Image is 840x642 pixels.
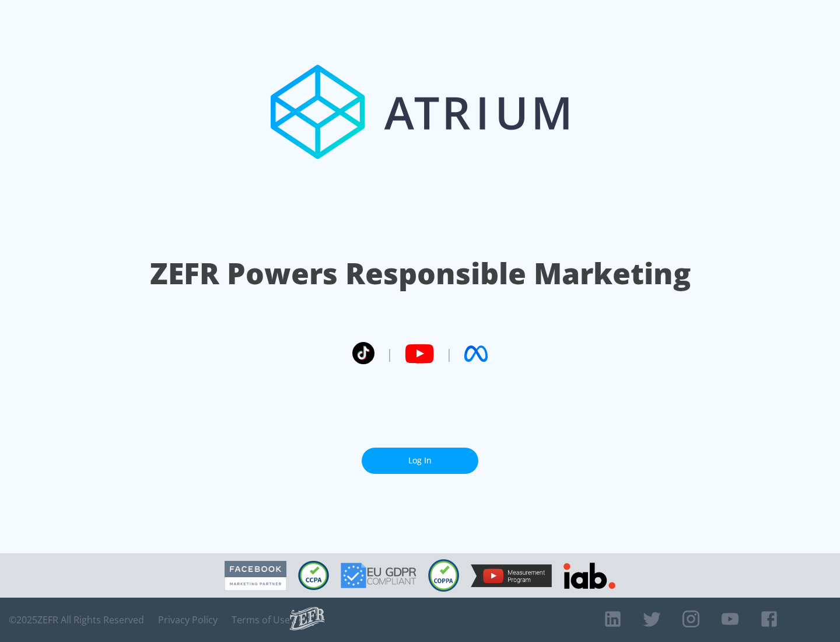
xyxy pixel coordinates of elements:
span: | [446,345,453,362]
a: Terms of Use [232,614,290,626]
img: GDPR Compliant [341,563,416,588]
img: COPPA Compliant [428,559,459,592]
span: © 2025 ZEFR All Rights Reserved [9,614,144,626]
a: Privacy Policy [158,614,218,626]
img: IAB [563,563,615,589]
a: Log In [362,448,478,474]
h1: ZEFR Powers Responsible Marketing [150,253,691,294]
img: CCPA Compliant [298,561,329,590]
span: | [386,345,393,362]
img: YouTube Measurement Program [471,564,552,587]
img: Facebook Marketing Partner [225,561,286,591]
